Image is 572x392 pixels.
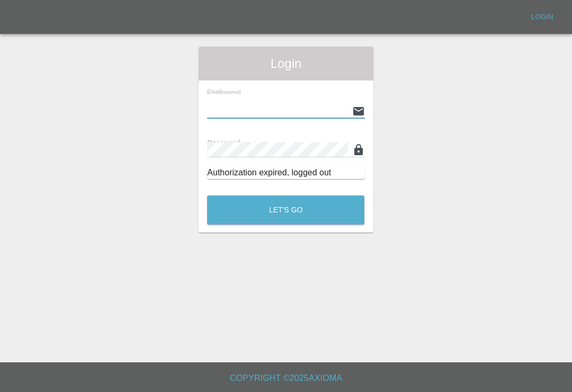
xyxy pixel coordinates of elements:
h6: Copyright © 2025 Axioma [8,371,564,386]
small: (required) [240,140,267,147]
a: Login [525,9,559,25]
small: (required) [221,90,241,95]
span: Login [207,55,364,72]
div: Authorization expired, logged out [207,166,364,179]
span: Email [207,88,241,95]
button: Let's Go [207,195,364,225]
span: Password [207,139,266,147]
